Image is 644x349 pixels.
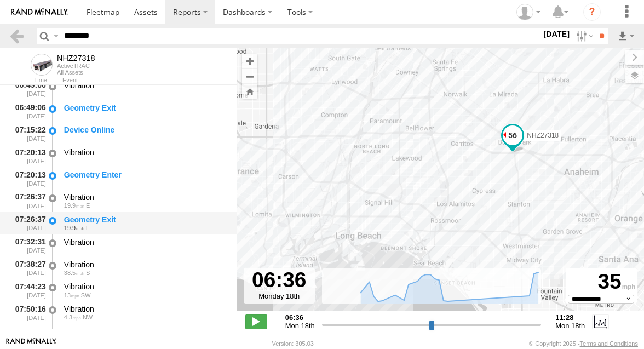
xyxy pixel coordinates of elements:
[64,103,226,113] div: Geometry Exit
[6,338,56,349] a: Visit our Website
[580,340,638,347] a: Terms and Conditions
[64,237,226,247] div: Vibration
[57,54,95,62] div: NHZ27318 - View Asset History
[64,327,226,336] div: Geometry Enter
[64,215,226,225] div: Geometry Exit
[64,282,226,291] div: Vibration
[64,225,84,231] span: 19.9
[83,314,93,321] span: Heading: 295
[64,270,84,276] span: 38.5
[9,281,47,301] div: 07:44:23 [DATE]
[583,3,601,21] i: ?
[64,260,226,270] div: Vibration
[64,202,84,209] span: 19.9
[9,79,47,99] div: 06:49:06 [DATE]
[242,54,257,68] button: Zoom in
[11,8,68,16] img: rand-logo.svg
[64,170,226,180] div: Geometry Enter
[64,314,81,321] span: 4.3
[9,124,47,144] div: 07:15:22 [DATE]
[86,270,90,276] span: Heading: 197
[617,28,635,44] label: Export results as...
[555,322,585,330] span: Mon 18th Aug 2025
[9,28,25,44] a: Back to previous Page
[81,292,91,299] span: Heading: 207
[567,270,635,295] div: 35
[64,192,226,202] div: Vibration
[242,84,257,99] button: Zoom Home
[9,213,47,233] div: 07:26:37 [DATE]
[64,125,226,135] div: Device Online
[555,313,585,322] strong: 11:28
[9,325,47,345] div: 07:50:16 [DATE]
[572,28,595,44] label: Search Filter Options
[513,4,544,20] div: Zulema McIntosch
[51,28,60,44] label: Search Query
[9,78,47,83] div: Time
[64,304,226,314] div: Vibration
[9,302,47,323] div: 07:50:16 [DATE]
[64,292,79,299] span: 13
[245,314,267,329] label: Play/Stop
[64,147,226,157] div: Vibration
[64,81,226,90] div: Vibration
[541,28,572,40] label: [DATE]
[285,313,315,322] strong: 06:36
[527,131,559,139] span: NHZ27318
[62,78,237,83] div: Event
[9,168,47,188] div: 07:20:13 [DATE]
[242,68,257,84] button: Zoom out
[272,340,314,347] div: Version: 305.03
[57,69,95,76] div: All Assets
[9,146,47,166] div: 07:20:13 [DATE]
[285,322,315,330] span: Mon 18th Aug 2025
[9,236,47,256] div: 07:32:31 [DATE]
[57,62,95,69] div: ActiveTRAC
[9,191,47,211] div: 07:26:37 [DATE]
[9,101,47,122] div: 06:49:06 [DATE]
[9,258,47,278] div: 07:38:27 [DATE]
[86,225,90,231] span: Heading: 89
[529,340,638,347] div: © Copyright 2025 -
[86,202,90,209] span: Heading: 89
